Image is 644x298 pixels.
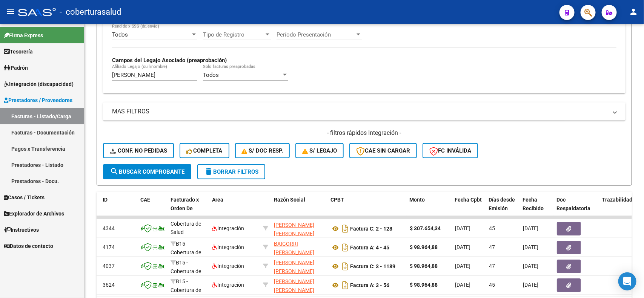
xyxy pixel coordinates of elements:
span: Trazabilidad [602,197,633,203]
strong: Factura C: 2 - 128 [350,226,392,232]
span: Completa [186,147,223,154]
span: [PERSON_NAME] [PERSON_NAME] [274,278,314,293]
span: 45 [489,225,495,231]
i: Descargar documento [340,260,350,272]
span: [DATE] [455,244,470,250]
span: [DATE] [523,263,538,269]
button: FC Inválida [423,143,478,158]
button: Completa [180,143,229,158]
span: Período Presentación [277,31,355,38]
datatable-header-cell: CPBT [327,192,407,225]
span: Firma Express [4,31,43,40]
span: S/ Doc Resp. [242,147,283,154]
datatable-header-cell: ID [100,192,137,225]
span: Conf. no pedidas [110,147,167,154]
span: 4174 [103,244,115,250]
datatable-header-cell: Monto [407,192,452,225]
div: 27397009829 [274,221,324,237]
span: CAE [140,197,150,203]
span: Borrar Filtros [204,168,258,175]
span: Tesorería [4,47,33,56]
span: Fecha Recibido [523,197,544,211]
span: [DATE] [455,225,470,231]
span: Integración [212,282,244,288]
mat-icon: person [629,7,638,16]
datatable-header-cell: CAE [137,192,168,225]
span: CAE SIN CARGAR [356,147,410,154]
span: [DATE] [523,282,538,288]
button: Conf. no pedidas [103,143,174,158]
span: [PERSON_NAME] [PERSON_NAME] [274,222,314,237]
span: Razón Social [274,197,305,203]
button: CAE SIN CARGAR [349,143,417,158]
span: Integración (discapacidad) [4,80,74,88]
i: Descargar documento [340,241,350,254]
i: Descargar documento [340,223,350,235]
span: [DATE] [455,263,470,269]
span: Area [212,197,223,203]
span: [DATE] [455,282,470,288]
span: [PERSON_NAME] [PERSON_NAME] [274,260,314,274]
strong: $ 307.654,34 [410,225,441,231]
span: Casos / Tickets [4,193,45,202]
span: Todos [112,31,128,38]
div: Open Intercom Messenger [618,272,636,290]
span: Integración [212,225,244,231]
span: B15 - Cobertura de Salud [171,260,201,283]
span: Explorador de Archivos [4,209,64,218]
mat-icon: menu [6,7,15,16]
datatable-header-cell: Razón Social [271,192,327,225]
span: Padrón [4,64,28,72]
span: FC Inválida [429,147,471,154]
datatable-header-cell: Días desde Emisión [486,192,520,225]
span: 4344 [103,225,115,231]
span: Monto [410,197,425,203]
span: Todos [203,72,219,78]
strong: $ 98.964,88 [410,263,438,269]
div: 27286194430 [274,277,324,293]
mat-panel-title: MAS FILTROS [112,107,607,116]
datatable-header-cell: Fecha Cpbt [452,192,486,225]
span: B15 - Cobertura de Salud [171,241,201,264]
button: Buscar Comprobante [103,164,191,179]
span: 4037 [103,263,115,269]
span: Buscar Comprobante [110,168,184,175]
strong: $ 98.964,88 [410,282,438,288]
span: Días desde Emisión [489,197,515,211]
span: BAIGORRI [PERSON_NAME] [274,241,314,255]
mat-icon: search [110,167,119,176]
span: Integración [212,263,244,269]
strong: Factura A: 3 - 56 [350,282,389,288]
button: Borrar Filtros [197,164,265,179]
span: 45 [489,282,495,288]
span: B15 - Cobertura de Salud [171,212,201,235]
span: Instructivos [4,226,39,234]
span: Prestadores / Proveedores [4,96,72,104]
button: S/ Doc Resp. [235,143,290,158]
mat-icon: delete [204,167,213,176]
span: [DATE] [523,225,538,231]
h4: - filtros rápidos Integración - [103,129,626,137]
span: Doc Respaldatoria [557,197,591,211]
datatable-header-cell: Doc Respaldatoria [554,192,599,225]
button: S/ legajo [295,143,344,158]
span: S/ legajo [302,147,337,154]
div: 27364376184 [274,240,324,255]
span: Integración [212,244,244,250]
span: 3624 [103,282,115,288]
span: 47 [489,263,495,269]
strong: Campos del Legajo Asociado (preaprobación) [112,57,227,64]
datatable-header-cell: Fecha Recibido [520,192,554,225]
datatable-header-cell: Facturado x Orden De [168,192,209,225]
span: 47 [489,244,495,250]
mat-expansion-panel-header: MAS FILTROS [103,102,626,121]
span: CPBT [330,197,344,203]
datatable-header-cell: Area [209,192,260,225]
strong: Factura A: 4 - 45 [350,245,389,251]
span: - coberturasalud [60,4,121,20]
span: Fecha Cpbt [455,197,482,203]
span: ID [103,197,108,203]
span: [DATE] [523,244,538,250]
i: Descargar documento [340,279,350,291]
span: Datos de contacto [4,242,53,250]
